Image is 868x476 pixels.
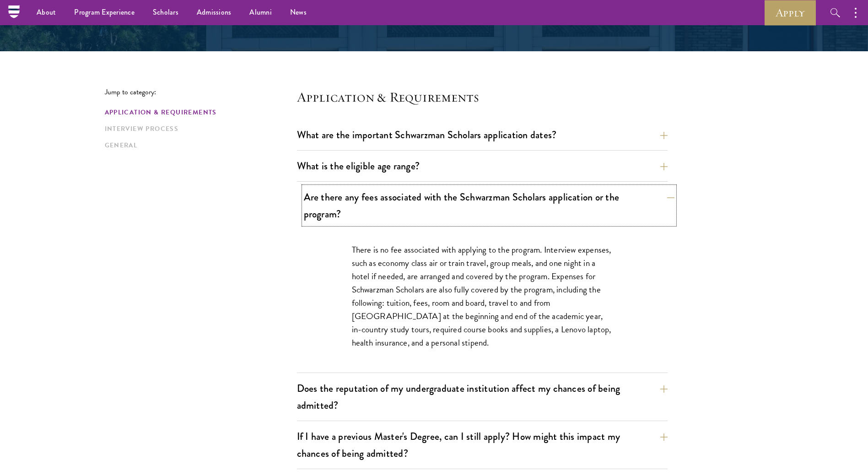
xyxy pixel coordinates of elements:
[304,187,674,224] button: Are there any fees associated with the Schwarzman Scholars application or the program?
[105,108,291,117] a: Application & Requirements
[297,156,668,176] button: What is the eligible age range?
[297,88,668,106] h4: Application & Requirements
[297,124,668,145] button: What are the important Schwarzman Scholars application dates?
[105,124,291,134] a: Interview Process
[105,141,291,150] a: General
[297,426,668,464] button: If I have a previous Master's Degree, can I still apply? How might this impact my chances of bein...
[105,88,297,96] p: Jump to category:
[352,243,613,350] p: There is no fee associated with applying to the program. Interview expenses, such as economy clas...
[297,378,668,416] button: Does the reputation of my undergraduate institution affect my chances of being admitted?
